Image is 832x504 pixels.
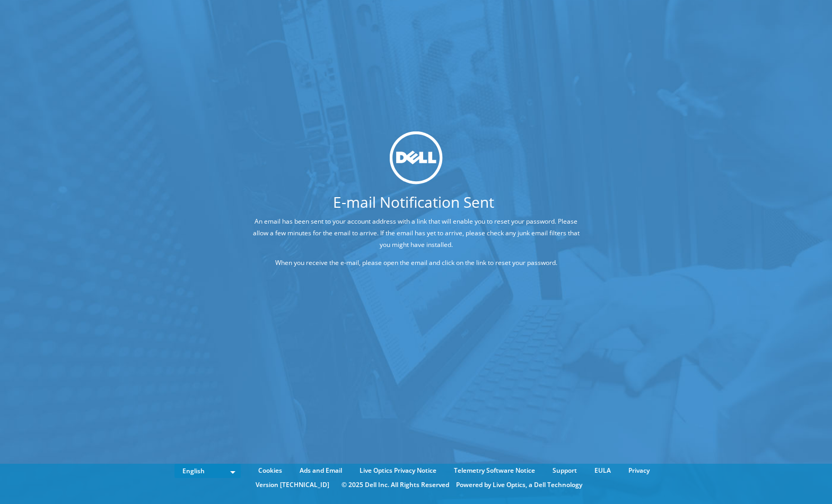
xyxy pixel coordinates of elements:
[292,465,350,476] a: Ads and Email
[336,479,454,491] li: © 2025 Dell Inc. All Rights Reserved
[248,257,584,269] p: When you receive the e-mail, please open the email and click on the link to reset your password.
[586,465,619,476] a: EULA
[250,479,335,491] li: Version [TECHNICAL_ID]
[352,465,444,476] a: Live Optics Privacy Notice
[446,465,543,476] a: Telemetry Software Notice
[250,465,290,476] a: Cookies
[390,131,443,184] img: dell_svg_logo.svg
[456,479,582,491] li: Powered by Live Optics, a Dell Technology
[545,465,585,476] a: Support
[620,465,658,476] a: Privacy
[248,216,584,251] p: An email has been sent to your account address with a link that will enable you to reset your pas...
[208,194,619,209] h1: E-mail Notification Sent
